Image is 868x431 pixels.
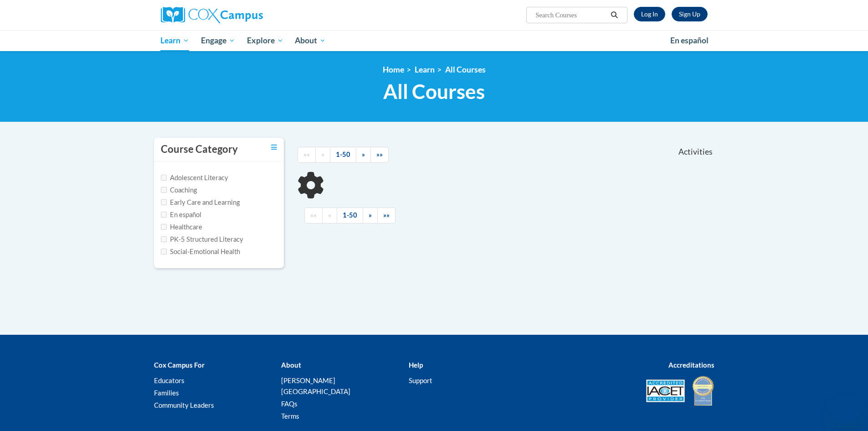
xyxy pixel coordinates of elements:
[363,208,378,223] a: Next
[161,247,240,257] label: Social-Emotional Health
[161,224,167,230] input: Checkbox for Options
[281,376,350,395] a: [PERSON_NAME][GEOGRAPHIC_DATA]
[610,12,618,19] i: 
[310,211,317,219] span: ««
[161,212,167,218] input: Checkbox for Options
[377,208,395,223] a: End
[646,379,685,402] img: Accredited IACET® Provider
[289,30,332,51] a: About
[161,142,238,156] h3: Course Category
[154,376,185,384] a: Educators
[161,199,167,205] input: Checkbox for Options
[155,30,195,51] a: Learn
[328,211,331,219] span: «
[147,30,721,51] div: Main menu
[161,187,167,193] input: Checkbox for Options
[195,30,241,51] a: Engage
[409,361,423,369] b: Help
[668,361,714,369] b: Accreditations
[154,401,214,409] a: Community Leaders
[161,210,201,220] label: En español
[154,389,179,397] a: Families
[445,65,486,74] a: All Courses
[303,151,310,158] span: ««
[664,31,714,50] a: En español
[298,147,316,163] a: Begining
[161,249,167,254] input: Checkbox for Options
[201,35,235,46] span: Engage
[370,147,389,163] a: End
[161,236,167,242] input: Checkbox for Options
[383,65,404,74] a: Home
[241,30,289,51] a: Explore
[161,175,167,181] input: Checkbox for Options
[321,151,324,158] span: «
[295,35,326,46] span: About
[315,147,330,163] a: Previous
[281,412,299,420] a: Terms
[409,376,432,384] a: Support
[534,10,607,21] input: Search Courses
[322,208,337,223] a: Previous
[634,7,665,21] a: Log In
[161,185,197,195] label: Coaching
[161,173,228,183] label: Adolescent Literacy
[154,361,205,369] b: Cox Campus For
[161,7,334,23] a: Cox Campus
[271,142,277,152] a: Toggle collapse
[356,147,371,163] a: Next
[161,222,202,232] label: Healthcare
[415,65,435,74] a: Learn
[376,151,383,158] span: »»
[337,208,363,223] a: 1-50
[281,400,298,408] a: FAQs
[160,35,189,46] span: Learn
[607,10,621,21] button: Search
[161,197,240,208] label: Early Care and Learning
[692,375,714,407] img: IDA® Accredited
[383,211,390,219] span: »»
[362,151,365,158] span: »
[383,79,485,104] span: All Courses
[369,211,372,219] span: »
[161,7,263,23] img: Cox Campus
[161,234,243,244] label: PK-5 Structured Literacy
[247,35,283,46] span: Explore
[330,147,356,163] a: 1-50
[304,208,323,223] a: Begining
[678,147,713,157] span: Activities
[672,7,708,21] a: Register
[832,395,861,424] iframe: Button to launch messaging window
[281,361,301,369] b: About
[670,36,709,45] span: En español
